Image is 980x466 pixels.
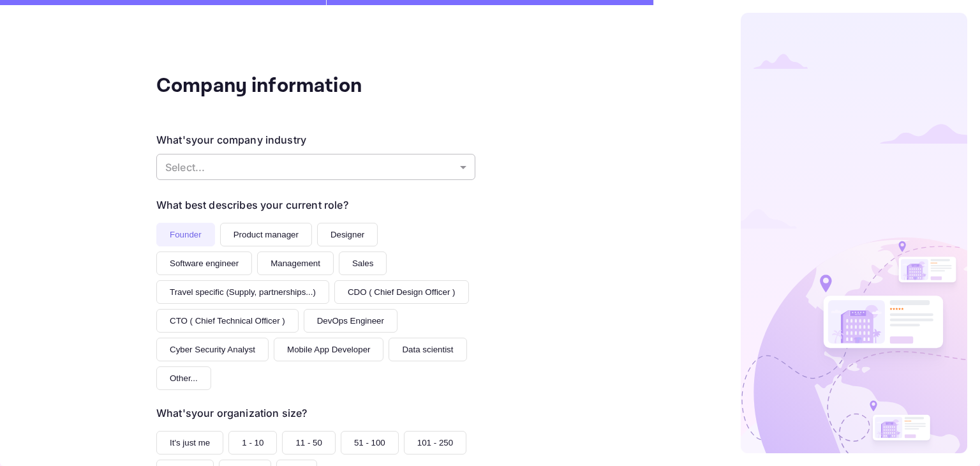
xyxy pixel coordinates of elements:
[156,252,252,275] button: Software engineer
[156,338,269,361] button: Cyber Security Analyst
[156,309,299,333] button: CTO ( Chief Technical Officer )
[228,431,277,455] button: 1 - 10
[156,71,412,101] div: Company information
[334,280,469,304] button: CDO ( Chief Design Officer )
[339,252,387,275] button: Sales
[156,132,306,147] div: What's your company industry
[220,223,312,246] button: Product manager
[304,309,397,333] button: DevOps Engineer
[404,431,466,455] button: 101 - 250
[165,160,455,175] p: Select...
[156,223,215,246] button: Founder
[156,405,307,421] div: What's your organization size?
[156,154,475,180] div: Without label
[156,431,223,455] button: It's just me
[156,197,348,213] div: What best describes your current role?
[341,431,399,455] button: 51 - 100
[156,280,329,304] button: Travel specific (Supply, partnerships...)
[389,338,466,361] button: Data scientist
[741,13,967,453] img: logo
[274,338,383,361] button: Mobile App Developer
[156,366,211,390] button: Other...
[282,431,336,455] button: 11 - 50
[257,252,334,275] button: Management
[317,223,378,246] button: Designer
